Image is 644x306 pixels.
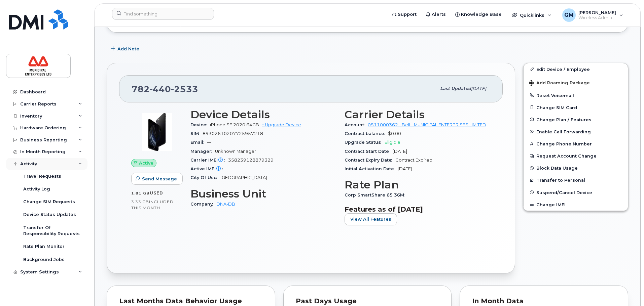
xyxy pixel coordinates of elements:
span: Active IMEI [190,166,226,171]
a: Support [387,8,421,21]
span: Initial Activation Date [345,166,398,171]
span: Upgrade Status [345,140,385,145]
button: Request Account Change [524,150,628,162]
span: 89302610207725957218 [203,131,263,136]
span: 1.81 GB [131,191,150,195]
a: Knowledge Base [451,8,506,21]
button: Add Note [107,43,145,55]
span: Unknown Manager [215,149,256,154]
span: Contract Expired [395,158,432,163]
span: iPhone SE 2020 64GB [210,122,259,127]
span: — [226,166,230,171]
span: [DATE] [398,166,412,171]
button: Send Message [131,173,183,185]
div: Quicklinks [507,8,556,22]
span: Change Plan / Features [536,117,592,122]
span: Wireless Admin [578,15,616,20]
button: View All Features [345,213,397,225]
button: Change Phone Number [524,138,628,150]
button: Suspend/Cancel Device [524,186,628,199]
span: Contract balance [345,131,388,136]
span: Carrier IMEI [190,158,228,163]
span: 358239128879329 [228,158,274,163]
button: Transfer to Personal [524,174,628,186]
span: Support [398,11,417,18]
div: Past Days Usage [296,298,439,305]
span: GM [564,11,574,19]
span: Device [190,122,210,127]
span: SIM [190,131,203,136]
span: included this month [131,199,174,210]
a: 0511000362 - Bell - MUNICIPAL ENTERPRISES LIMITED [368,122,486,127]
span: Manager [190,149,215,154]
span: Eligible [385,140,400,145]
input: Find something... [112,8,214,20]
span: [PERSON_NAME] [578,10,616,15]
h3: Device Details [190,108,336,121]
span: Contract Start Date [345,149,393,154]
span: City Of Use [190,175,220,180]
div: In Month Data [472,298,616,305]
span: Quicklinks [520,12,544,18]
span: Contract Expiry Date [345,158,395,163]
span: [DATE] [393,149,407,154]
span: Add Note [117,46,139,52]
span: Knowledge Base [461,11,502,18]
a: Alerts [421,8,451,21]
span: Corp SmartShare 65 36M [345,192,408,198]
span: Enable Call Forwarding [536,129,591,134]
span: 440 [150,84,171,94]
button: Enable Call Forwarding [524,126,628,138]
span: $0.00 [388,131,401,136]
button: Reset Voicemail [524,89,628,101]
a: Edit Device / Employee [524,63,628,75]
span: — [207,140,211,145]
span: Suspend/Cancel Device [536,190,592,195]
a: DNA-DB [216,202,235,207]
h3: Rate Plan [345,179,491,191]
span: Account [345,122,368,127]
span: used [150,190,163,195]
h3: Business Unit [190,188,336,200]
span: Company [190,202,216,207]
div: Last Months Data Behavior Usage [119,298,263,305]
button: Add Roaming Package [524,76,628,89]
button: Change IMEI [524,199,628,211]
span: Send Message [142,176,177,182]
a: + Upgrade Device [262,122,301,127]
span: Alerts [432,11,446,18]
h3: Carrier Details [345,108,491,121]
span: Active [139,160,153,166]
span: [DATE] [471,86,486,91]
span: 3.33 GB [131,200,149,204]
span: 2533 [171,84,198,94]
div: Gillian MacNeill [558,8,628,22]
span: Add Roaming Package [529,80,590,87]
button: Block Data Usage [524,162,628,174]
img: image20231002-3703462-2fle3a.jpeg [137,112,177,152]
h3: Features as of [DATE] [345,205,491,213]
button: Change Plan / Features [524,114,628,126]
span: View All Features [350,216,391,222]
span: 782 [132,84,198,94]
button: Change SIM Card [524,101,628,114]
span: Last updated [440,86,471,91]
span: Email [190,140,207,145]
span: [GEOGRAPHIC_DATA] [220,175,267,180]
